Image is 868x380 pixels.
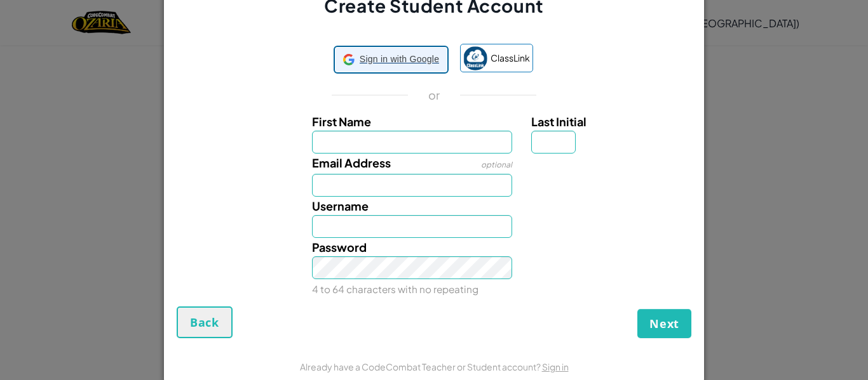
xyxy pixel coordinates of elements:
[312,199,369,213] span: Username
[312,155,391,170] span: Email Address
[542,361,569,372] a: Sign in
[637,309,691,338] button: Next
[649,316,679,331] span: Next
[360,50,439,69] span: Sign in with Google
[300,361,542,372] span: Already have a CodeCombat Teacher or Student account?
[312,283,478,295] small: 4 to 64 characters with no repeating
[428,88,440,103] p: or
[312,240,367,254] span: Password
[335,47,447,72] div: Sign in with Google
[312,114,371,129] span: First Name
[190,315,219,330] span: Back
[463,46,487,70] img: classlink-logo-small.png
[481,160,512,169] span: optional
[177,306,233,338] button: Back
[531,114,587,129] span: Last Initial
[491,49,530,67] span: ClassLink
